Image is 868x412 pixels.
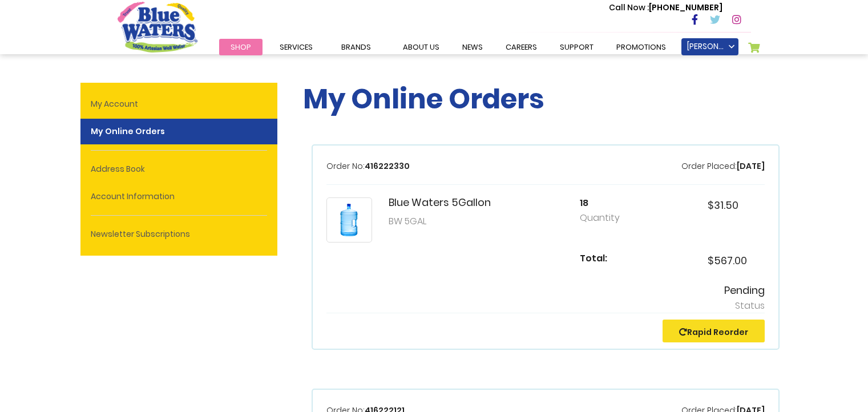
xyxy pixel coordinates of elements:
[605,39,677,55] a: Promotions
[391,39,451,55] a: about us
[118,2,197,52] a: store logo
[580,197,637,208] h5: 18
[389,197,491,208] h5: Blue Waters 5Gallon
[609,2,649,13] span: Call Now :
[326,160,365,172] span: Order No:
[303,80,544,118] span: My Online Orders
[80,91,277,117] a: My Account
[580,253,637,264] h5: Total:
[548,39,605,55] a: support
[341,42,371,52] span: Brands
[280,42,313,52] span: Services
[80,221,277,247] a: Newsletter Subscriptions
[80,119,277,144] strong: My Online Orders
[326,284,765,297] h5: Pending
[580,211,637,225] p: Quantity
[494,39,548,55] a: careers
[663,320,765,342] button: Rapid Reorder
[451,39,494,55] a: News
[326,160,410,172] p: 416222330
[389,215,491,228] p: BW 5GAL
[609,2,722,14] p: [PHONE_NUMBER]
[679,326,748,338] a: Rapid Reorder
[80,184,277,209] a: Account Information
[231,42,251,52] span: Shop
[326,299,765,313] p: Status
[708,253,747,268] span: $567.00
[681,160,737,172] span: Order Placed:
[80,156,277,182] a: Address Book
[681,160,765,172] p: [DATE]
[681,38,738,55] a: [PERSON_NAME]
[708,198,738,212] span: $31.50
